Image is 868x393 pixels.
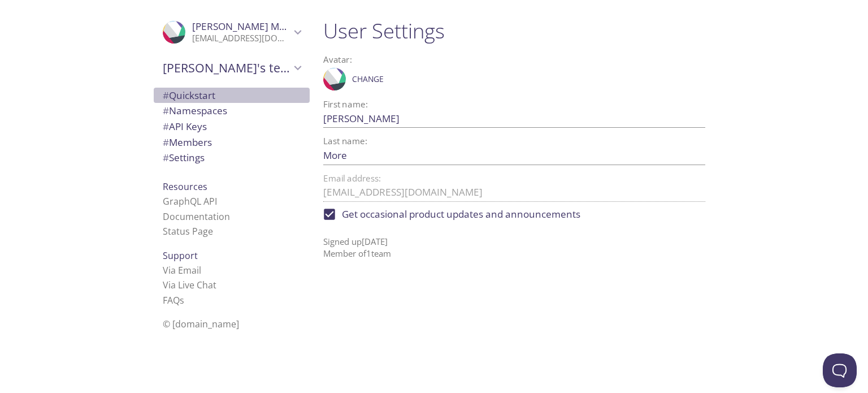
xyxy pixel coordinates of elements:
span: Get occasional product updates and announcements [342,207,580,222]
label: Avatar: [323,55,659,64]
a: Via Email [163,264,201,277]
iframe: Help Scout Beacon - Open [823,353,857,387]
span: # [163,120,169,133]
div: Pratik More [154,14,310,51]
span: Settings [163,151,205,164]
span: Namespaces [163,104,227,117]
div: Contact us if you need to change your email [323,174,705,202]
span: Members [163,136,212,149]
span: Quickstart [163,89,215,102]
label: First name: [323,100,368,109]
div: Namespaces [154,103,310,119]
div: Members [154,135,310,150]
div: Quickstart [154,88,310,103]
div: Pratik's team [154,53,310,83]
span: # [163,104,169,117]
span: API Keys [163,120,207,133]
span: # [163,136,169,149]
span: © [DOMAIN_NAME] [163,318,239,330]
a: Documentation [163,210,230,223]
div: Team Settings [154,150,310,166]
a: Via Live Chat [163,279,216,291]
p: Signed up [DATE] Member of 1 team [323,227,705,260]
button: Change [349,70,387,88]
span: Change [352,72,384,86]
p: [EMAIL_ADDRESS][DOMAIN_NAME] [192,33,290,44]
span: Support [163,249,198,262]
label: Last name: [323,137,367,145]
h1: User Settings [323,18,705,44]
div: API Keys [154,119,310,135]
span: [PERSON_NAME]'s team [163,60,290,76]
span: [PERSON_NAME] More [192,20,294,33]
a: GraphQL API [163,195,217,208]
a: FAQ [163,294,184,306]
label: Email address: [323,174,381,183]
span: # [163,89,169,102]
span: # [163,151,169,164]
a: Status Page [163,225,213,237]
span: Resources [163,180,207,193]
span: s [180,294,184,306]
